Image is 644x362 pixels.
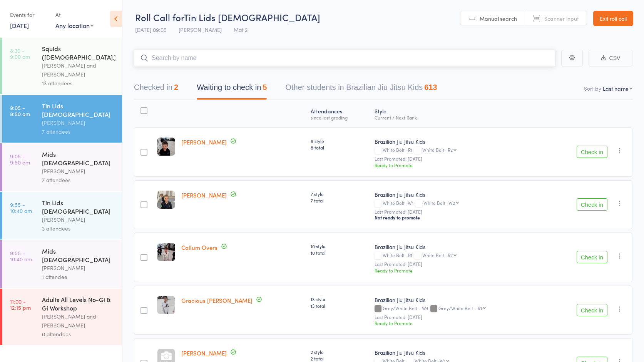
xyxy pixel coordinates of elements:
[157,243,175,261] img: image1718498176.png
[375,349,542,356] div: Brazilian Jiu Jitsu Kids
[10,21,29,30] a: [DATE]
[135,11,184,23] span: Roll Call for
[42,101,115,118] div: Tin Lids [DEMOGRAPHIC_DATA]
[42,215,115,224] div: [PERSON_NAME]
[375,209,542,214] small: Last Promoted: [DATE]
[197,79,267,100] button: Waiting to check in5
[42,44,115,61] div: Squids ([DEMOGRAPHIC_DATA].)
[55,21,94,30] div: Any location
[311,249,368,256] span: 10 total
[544,15,579,22] span: Scanner input
[375,243,542,251] div: Brazilian Jiu Jitsu Kids
[311,191,368,197] span: 7 style
[375,267,542,274] div: Ready to Promote
[311,144,368,151] span: 8 total
[311,302,368,309] span: 13 total
[42,312,115,330] div: [PERSON_NAME] and [PERSON_NAME]
[423,200,455,205] div: White Belt -W2
[375,162,542,168] div: Ready to Promote
[375,314,542,320] small: Last Promoted: [DATE]
[375,147,542,154] div: White Belt -R1
[42,127,115,136] div: 7 attendees
[181,243,217,251] a: Callum Overs
[181,349,227,357] a: [PERSON_NAME]
[311,243,368,249] span: 10 style
[234,26,248,33] span: Mat 2
[42,198,115,215] div: Tin Lids [DEMOGRAPHIC_DATA]
[10,8,48,21] div: Events for
[285,79,437,100] button: Other students in Brazilian Jiu Jitsu Kids613
[179,26,222,33] span: [PERSON_NAME]
[375,261,542,267] small: Last Promoted: [DATE]
[577,251,607,263] button: Check in
[311,349,368,355] span: 2 style
[55,8,94,21] div: At
[308,103,371,124] div: Atten­dances
[134,49,555,67] input: Search by name
[10,298,31,311] time: 11:00 - 12:15 pm
[42,61,115,79] div: [PERSON_NAME] and [PERSON_NAME]
[480,15,517,22] span: Manual search
[42,247,115,264] div: Mids [DEMOGRAPHIC_DATA]
[584,85,601,92] label: Sort by
[311,355,368,362] span: 2 total
[422,252,453,257] div: White Belt- R2
[371,103,545,124] div: Style
[375,296,542,304] div: Brazilian Jiu Jitsu Kids
[10,250,32,262] time: 9:55 - 10:40 am
[375,156,542,161] small: Last Promoted: [DATE]
[157,138,175,156] img: image1718498193.png
[375,214,542,221] div: Not ready to promote
[42,79,115,88] div: 13 attendees
[10,105,30,117] time: 9:05 - 9:50 am
[375,320,542,326] div: Ready to Promote
[424,83,437,91] div: 613
[42,295,115,312] div: Adults All Levels No-Gi & Gi Workshop
[577,304,607,316] button: Check in
[577,146,607,158] button: Check in
[157,296,175,314] img: image1681513409.png
[375,138,542,145] div: Brazilian Jiu Jitsu Kids
[438,306,482,311] div: Grey/White Belt - R1
[10,47,30,60] time: 8:30 - 9:00 am
[184,11,320,23] span: Tin Lids [DEMOGRAPHIC_DATA]
[42,167,115,176] div: [PERSON_NAME]
[422,147,453,152] div: White Belt- R2
[157,191,175,209] img: image1751437352.png
[2,240,122,288] a: 9:55 -10:40 amMids [DEMOGRAPHIC_DATA][PERSON_NAME]1 attendee
[375,115,542,120] div: Current / Next Rank
[375,200,542,207] div: White Belt -W1
[577,198,607,211] button: Check in
[42,118,115,127] div: [PERSON_NAME]
[134,79,178,100] button: Checked in2
[2,289,122,345] a: 11:00 -12:15 pmAdults All Levels No-Gi & Gi Workshop[PERSON_NAME] and [PERSON_NAME]0 attendees
[263,83,267,91] div: 5
[375,252,542,259] div: White Belt -R1
[311,296,368,302] span: 13 style
[181,191,227,199] a: [PERSON_NAME]
[181,138,227,146] a: [PERSON_NAME]
[42,264,115,272] div: [PERSON_NAME]
[375,191,542,198] div: Brazilian Jiu Jitsu Kids
[42,224,115,233] div: 3 attendees
[593,11,633,26] a: Exit roll call
[42,330,115,339] div: 0 attendees
[2,143,122,191] a: 9:05 -9:50 amMids [DEMOGRAPHIC_DATA][PERSON_NAME]7 attendees
[2,38,122,94] a: 8:30 -9:00 amSquids ([DEMOGRAPHIC_DATA].)[PERSON_NAME] and [PERSON_NAME]13 attendees
[10,201,32,214] time: 9:55 - 10:40 am
[311,138,368,144] span: 8 style
[135,26,167,33] span: [DATE] 09:05
[603,85,629,92] div: Last name
[174,83,178,91] div: 2
[2,192,122,239] a: 9:55 -10:40 amTin Lids [DEMOGRAPHIC_DATA][PERSON_NAME]3 attendees
[589,50,632,66] button: CSV
[10,153,30,165] time: 9:05 - 9:50 am
[375,306,542,312] div: Grey/White Belt - W4
[311,115,368,120] div: since last grading
[42,176,115,184] div: 7 attendees
[181,296,253,304] a: Gracious [PERSON_NAME]
[42,272,115,281] div: 1 attendee
[311,197,368,204] span: 7 total
[2,95,122,143] a: 9:05 -9:50 amTin Lids [DEMOGRAPHIC_DATA][PERSON_NAME]7 attendees
[42,150,115,167] div: Mids [DEMOGRAPHIC_DATA]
